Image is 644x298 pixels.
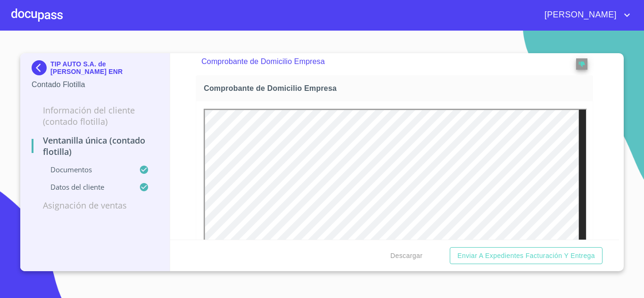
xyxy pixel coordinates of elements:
span: Comprobante de Domicilio Empresa [204,83,589,93]
button: Enviar a Expedientes Facturación y Entrega [450,247,603,265]
img: Docupass spot blue [32,60,50,75]
p: Contado Flotilla [32,79,158,90]
p: Ventanilla Única (Contado Flotilla) [32,135,158,157]
button: reject [576,58,587,70]
span: Enviar a Expedientes Facturación y Entrega [457,250,595,262]
span: [PERSON_NAME] [537,8,621,23]
div: TIP AUTO S.A. de [PERSON_NAME] ENR [32,60,158,79]
button: Descargar [387,247,426,265]
p: Documentos [32,165,139,174]
p: TIP AUTO S.A. de [PERSON_NAME] ENR [50,60,158,75]
p: Datos del cliente [32,182,139,192]
p: Información del Cliente (Contado Flotilla) [32,105,158,127]
p: Asignación de Ventas [32,200,158,211]
button: account of current user [537,8,633,23]
span: Descargar [390,250,422,262]
p: Comprobante de Domicilio Empresa [201,56,549,67]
